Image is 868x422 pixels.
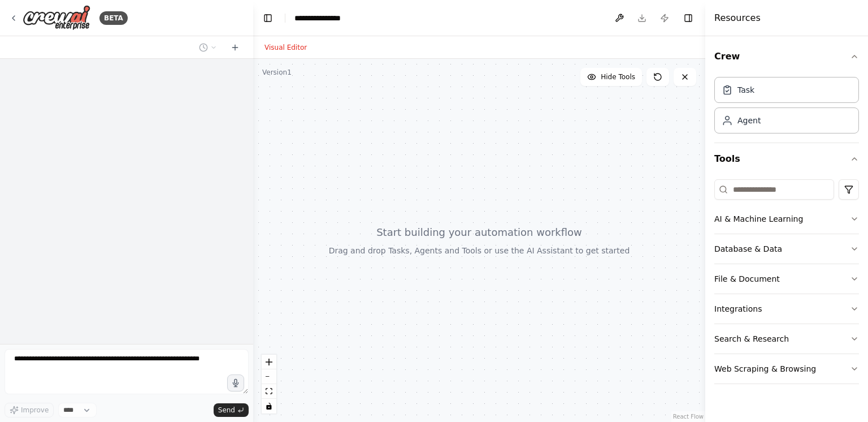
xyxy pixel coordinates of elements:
div: React Flow controls [262,355,276,414]
button: Visual Editor [258,41,314,54]
button: Switch to previous chat [194,41,222,54]
div: Agent [737,115,761,126]
button: Click to speak your automation idea [227,374,244,391]
div: Crew [714,72,859,143]
nav: breadcrumb [294,12,341,24]
span: Hide Tools [601,72,635,81]
button: Crew [714,41,859,72]
div: BETA [99,11,128,25]
button: zoom out [262,369,276,384]
button: Hide right sidebar [680,10,696,26]
button: Database & Data [714,234,859,264]
button: AI & Machine Learning [714,204,859,234]
button: Improve [5,403,54,417]
button: Start a new chat [226,41,244,54]
button: Search & Research [714,324,859,354]
h4: Resources [714,11,761,25]
button: Integrations [714,294,859,324]
button: fit view [262,384,276,399]
button: Hide Tools [580,68,642,86]
div: Version 1 [262,68,292,77]
button: File & Document [714,264,859,294]
button: Web Scraping & Browsing [714,354,859,384]
div: Task [737,84,754,96]
button: zoom in [262,355,276,369]
span: Send [218,406,235,415]
img: Logo [23,5,90,31]
button: Send [214,403,249,417]
button: toggle interactivity [262,399,276,414]
div: Tools [714,175,859,393]
a: React Flow attribution [673,414,704,420]
button: Tools [714,143,859,175]
span: Improve [21,406,49,415]
button: Hide left sidebar [260,10,276,26]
